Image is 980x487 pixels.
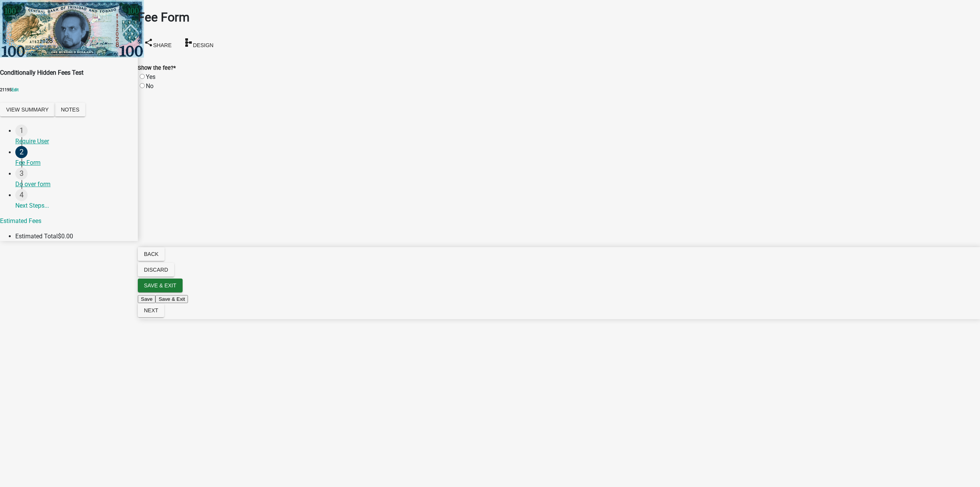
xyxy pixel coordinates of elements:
[11,87,19,92] wm-modal-confirm: Edit Application Number
[138,247,165,261] button: Back
[144,282,176,289] span: Save & Exit
[15,180,132,189] div: Do over form
[58,233,73,240] span: $0.00
[138,303,164,317] button: Next
[15,137,132,146] div: Require User
[55,103,85,116] button: Notes
[15,233,58,240] span: Estimated Total
[138,8,980,26] h1: Fee Form
[138,263,174,277] button: Discard
[178,35,220,52] button: schemaDesign
[15,189,138,214] a: Next Steps...
[146,73,155,80] label: Yes
[144,38,153,47] i: share
[55,107,85,114] wm-modal-confirm: Notes
[193,42,214,48] span: Design
[144,251,158,257] span: Back
[138,65,176,71] label: Show the fee?
[144,307,158,313] span: Next
[138,279,183,292] button: Save & Exit
[153,42,171,48] span: Share
[15,167,28,180] div: 3
[184,38,193,47] i: schema
[15,146,28,158] div: 2
[15,125,28,137] div: 1
[146,82,154,90] label: No
[15,189,28,201] div: 4
[11,87,19,92] a: Edit
[15,158,132,167] div: Fee Form
[138,35,178,52] button: shareShare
